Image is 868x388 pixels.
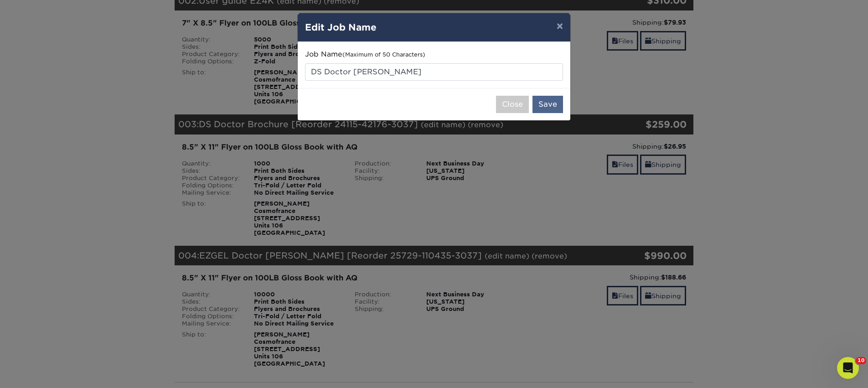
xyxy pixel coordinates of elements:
button: × [549,13,570,39]
h4: Edit Job Name [305,21,563,34]
small: (Maximum of 50 Characters) [342,51,425,58]
input: Descriptive Name [305,63,563,81]
button: Save [532,96,563,113]
iframe: Intercom live chat [837,357,859,379]
button: Close [496,96,529,113]
span: 10 [856,357,866,364]
label: Job Name [305,49,425,60]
